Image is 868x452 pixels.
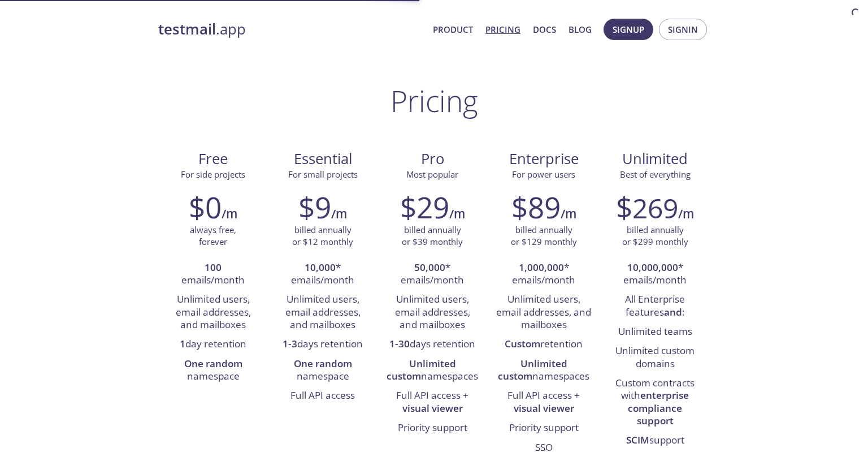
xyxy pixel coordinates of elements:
[386,259,479,291] li: * emails/month
[180,337,185,350] strong: 1
[386,419,479,438] li: Priority support
[298,190,331,224] h2: $9
[511,190,561,224] h2: $89
[387,149,478,169] span: Pro
[620,169,691,180] span: Best of everything
[519,261,564,274] strong: 1,000,000
[496,149,591,169] span: Enterprise
[632,190,678,226] span: 269
[512,169,575,180] span: For power users
[276,290,369,335] li: Unlimited users, email addresses, and mailboxes
[158,19,216,39] strong: testmail
[402,402,463,415] strong: visual viewer
[511,224,577,248] p: billed annually or $129 monthly
[276,259,369,291] li: * emails/month
[205,261,222,274] strong: 100
[449,204,465,223] h6: /m
[400,190,449,224] h2: $29
[496,335,592,354] li: retention
[514,402,574,415] strong: visual viewer
[167,355,259,387] li: namespace
[496,290,592,335] li: Unlimited users, email addresses, and mailboxes
[386,386,479,419] li: Full API access +
[276,386,369,406] li: Full API access
[609,290,701,322] li: All Enterprise features :
[277,149,368,169] span: Essential
[276,355,369,387] li: namespace
[386,355,479,387] li: namespaces
[496,355,592,387] li: namespaces
[613,22,644,37] span: Signup
[659,19,707,40] button: Signin
[505,337,540,350] strong: Custom
[609,322,701,342] li: Unlimited teams
[305,261,336,274] strong: 10,000
[288,169,358,180] span: For small projects
[609,431,701,450] li: support
[386,290,479,335] li: Unlimited users, email addresses, and mailboxes
[622,224,688,248] p: billed annually or $299 monthly
[668,22,698,37] span: Signin
[294,357,352,370] strong: One random
[498,357,567,382] strong: Unlimited custom
[664,305,682,318] strong: and
[292,224,353,248] p: billed annually or $12 monthly
[158,20,424,39] a: testmail.app
[386,335,479,354] li: days retention
[568,22,592,37] a: Blog
[496,259,592,291] li: * emails/month
[167,259,259,291] li: emails/month
[533,22,556,37] a: Docs
[496,419,592,438] li: Priority support
[561,204,576,223] h6: /m
[609,259,701,291] li: * emails/month
[433,22,473,37] a: Product
[627,261,678,274] strong: 10,000,000
[331,204,347,223] h6: /m
[167,290,259,335] li: Unlimited users, email addresses, and mailboxes
[190,224,236,248] p: always free, forever
[496,386,592,419] li: Full API access +
[609,342,701,374] li: Unlimited custom domains
[184,357,242,370] strong: One random
[167,335,259,354] li: day retention
[406,169,458,180] span: Most popular
[622,149,688,169] span: Unlimited
[283,337,297,350] strong: 1-3
[626,433,649,446] strong: SCIM
[181,169,245,180] span: For side projects
[485,22,520,37] a: Pricing
[387,357,456,382] strong: Unlimited custom
[414,261,445,274] strong: 50,000
[604,19,653,40] button: Signup
[389,337,410,350] strong: 1-30
[616,190,678,224] h2: $
[678,204,694,223] h6: /m
[390,84,478,118] h1: Pricing
[402,224,463,248] p: billed annually or $39 monthly
[276,335,369,354] li: days retention
[628,389,689,427] strong: enterprise compliance support
[167,149,259,169] span: Free
[222,204,237,223] h6: /m
[189,190,222,224] h2: $0
[609,374,701,431] li: Custom contracts with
